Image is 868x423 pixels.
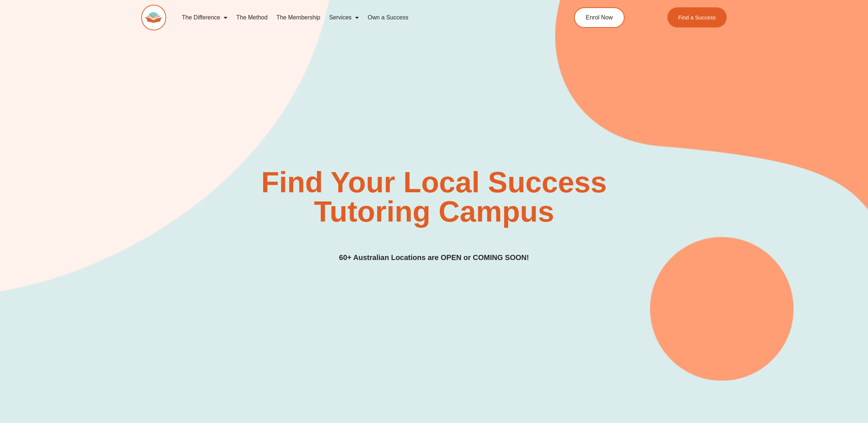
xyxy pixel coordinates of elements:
[325,9,363,26] a: Services
[178,9,232,26] a: The Difference
[203,168,666,226] h2: Find Your Local Success Tutoring Campus
[586,15,613,21] span: Enrol Now
[339,252,529,263] h3: 60+ Australian Locations are OPEN or COMING SOON!
[574,7,625,28] a: Enrol Now
[363,9,413,26] a: Own a Success
[232,9,272,26] a: The Method
[678,15,716,20] span: Find a Success
[272,9,325,26] a: The Membership
[667,7,727,27] a: Find a Success
[178,9,541,26] nav: Menu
